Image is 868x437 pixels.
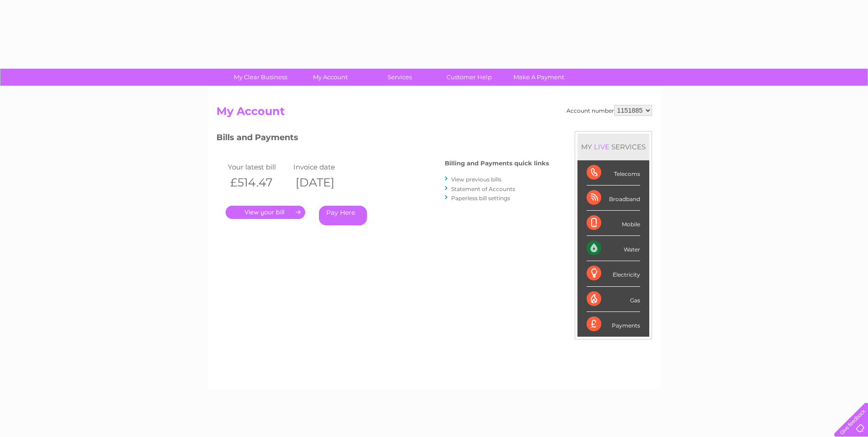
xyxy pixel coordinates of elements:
[319,206,367,225] a: Pay Here
[445,160,549,167] h4: Billing and Payments quick links
[291,173,357,192] th: [DATE]
[292,69,368,86] a: My Account
[216,105,652,122] h2: My Account
[587,261,640,286] div: Electricity
[216,131,549,147] h3: Bills and Payments
[592,142,611,151] div: LIVE
[587,287,640,312] div: Gas
[587,236,640,261] div: Water
[587,186,640,211] div: Broadband
[226,173,291,192] th: £514.47
[577,134,649,160] div: MY SERVICES
[587,312,640,337] div: Payments
[566,105,652,116] div: Account number
[451,176,501,183] a: View previous bills
[226,206,305,219] a: .
[451,195,510,202] a: Paperless bill settings
[501,69,577,86] a: Make A Payment
[451,186,515,192] a: Statement of Accounts
[226,161,291,173] td: Your latest bill
[291,161,357,173] td: Invoice date
[431,69,507,86] a: Customer Help
[362,69,437,86] a: Services
[587,211,640,236] div: Mobile
[223,69,298,86] a: My Clear Business
[587,160,640,186] div: Telecoms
